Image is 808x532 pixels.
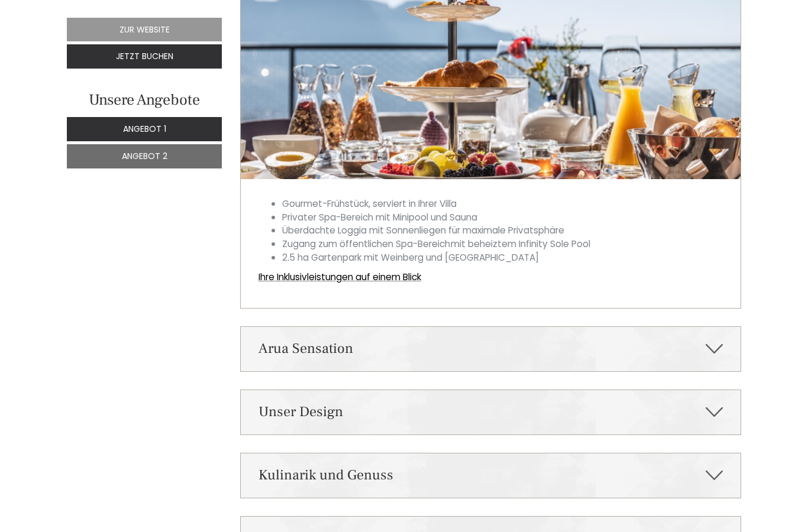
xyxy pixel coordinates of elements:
span: Überdachte Loggia mit Sonnenliegen für maximale Privatsphäre [282,224,564,236]
div: Arua Sensation [241,327,741,371]
span: it beheiztem Infinity Sole Pool [460,238,590,250]
span: 2.5 ha Gartenpark mit Weinberg und [GEOGRAPHIC_DATA] [282,251,539,264]
span: Zugang zum öffentlichen Spa-Bereich [282,238,450,250]
div: Kulinarik und Genuss [241,453,741,498]
span: Gourmet-Frühstück, serviert in Ihrer Villa [282,197,457,210]
li: m [282,238,723,251]
span: Privater Spa-Bereich mit Minipool und Sauna [282,211,477,223]
a: Ihre Inklusivleistungen auf einem Blick [258,271,421,283]
span: Angebot 2 [122,150,167,162]
span: Angebot 1 [123,123,166,135]
a: Zur Website [67,18,222,41]
a: Jetzt buchen [67,44,222,69]
div: Unser Design [241,390,741,434]
div: Unsere Angebote [67,89,222,111]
